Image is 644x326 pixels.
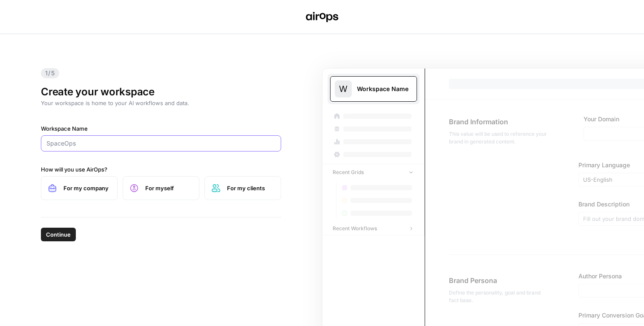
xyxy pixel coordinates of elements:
input: SpaceOps [46,139,276,148]
span: For myself [145,184,192,192]
span: W [339,83,348,95]
label: How will you use AirOps? [41,165,281,174]
button: Continue [41,228,76,241]
p: Your workspace is home to your AI workflows and data. [41,99,281,107]
span: For my clients [227,184,274,192]
h1: Create your workspace [41,85,281,99]
label: Workspace Name [41,124,281,133]
span: Continue [46,230,71,239]
span: For my company [63,184,110,192]
span: 1/5 [41,68,59,78]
